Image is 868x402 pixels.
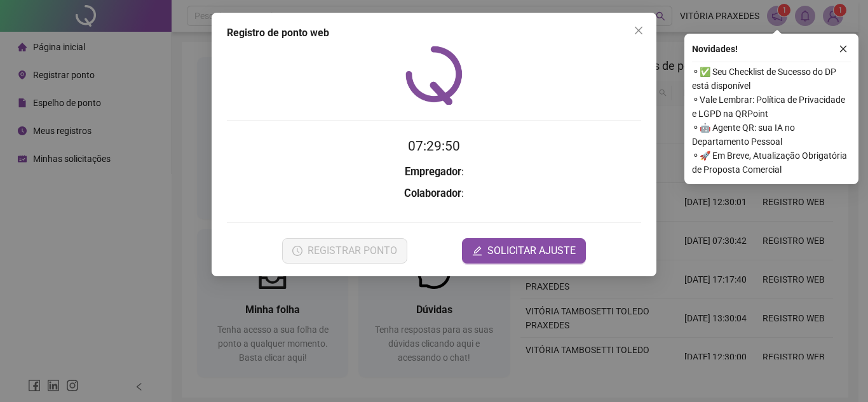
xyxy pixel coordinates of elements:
button: REGISTRAR PONTO [282,238,407,264]
button: Close [628,20,649,41]
strong: Empregador [405,166,461,178]
span: Novidades ! [692,42,738,56]
time: 07:29:50 [408,138,460,154]
h3: : [227,185,641,202]
button: editSOLICITAR AJUSTE [462,238,586,264]
span: ⚬ Vale Lembrar: Política de Privacidade e LGPD na QRPoint [692,93,851,121]
h3: : [227,164,641,180]
span: SOLICITAR AJUSTE [487,243,576,258]
strong: Colaborador [404,187,461,199]
span: ⚬ 🚀 Em Breve, Atualização Obrigatória de Proposta Comercial [692,149,851,177]
span: ⚬ 🤖 Agente QR: sua IA no Departamento Pessoal [692,121,851,149]
span: close [634,25,644,36]
span: close [839,44,848,53]
div: Registro de ponto web [227,25,641,41]
span: ⚬ ✅ Seu Checklist de Sucesso do DP está disponível [692,65,851,93]
span: edit [472,246,482,256]
img: QRPoint [405,46,463,105]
